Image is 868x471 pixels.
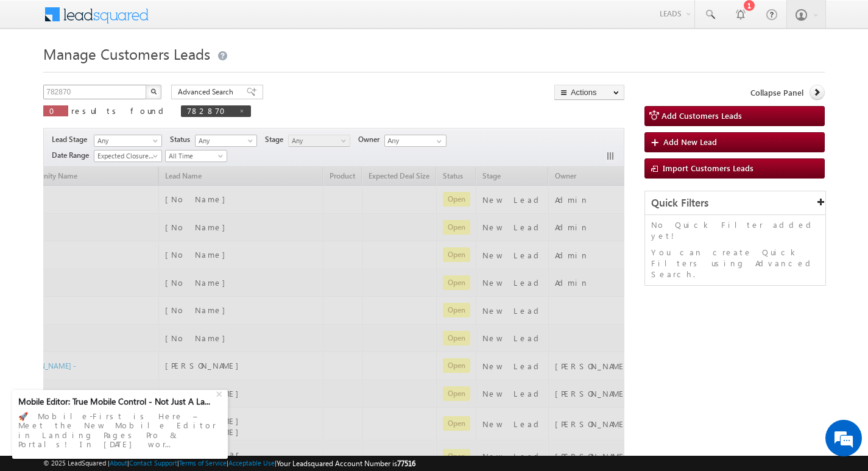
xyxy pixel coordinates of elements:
[94,135,158,146] span: Any
[228,459,275,467] a: Acceptable Use
[663,163,753,173] span: Import Customers Leads
[129,459,177,467] a: Contact Support
[166,375,221,392] em: Start Chat
[94,150,162,162] a: Expected Closure Date
[178,87,237,97] span: Advanced Search
[179,459,227,467] a: Terms of Service
[16,113,222,365] textarea: Type your message and hit 'Enter'
[71,105,168,116] span: results found
[94,135,162,147] a: Any
[21,64,51,80] img: d_60004797649_company_0_60004797649
[52,150,94,161] span: Date Range
[150,88,157,94] img: Search
[277,459,415,468] span: Your Leadsquared Account Number is
[200,6,229,35] div: Minimize live chat window
[18,408,222,453] div: 🚀 Mobile-First is Here – Meet the New Mobile Editor in Landing Pages Pro & Portals! In [DATE] wor...
[43,44,210,63] span: Manage Customers Leads
[397,459,415,468] span: 77516
[651,247,819,280] p: You can create Quick Filters using Advanced Search.
[165,150,227,162] a: All Time
[43,458,415,469] span: © 2025 LeadSquared | | | | |
[195,135,257,147] a: Any
[430,135,445,147] a: Show All Items
[213,386,228,400] div: +
[110,459,127,467] a: About
[170,134,195,145] span: Status
[49,105,62,116] span: 0
[18,396,214,407] div: Mobile Editor: True Mobile Control - Not Just A La...
[663,136,717,147] span: Add New Lead
[554,85,624,100] button: Actions
[662,110,742,121] span: Add Customers Leads
[750,87,803,98] span: Collapse Panel
[358,134,384,145] span: Owner
[288,135,350,147] a: Any
[187,105,233,116] span: 782870
[166,151,224,161] span: All Time
[52,134,92,145] span: Lead Stage
[289,135,347,146] span: Any
[63,64,205,80] div: Chat with us now
[384,135,446,147] input: Type to Search
[94,151,158,161] span: Expected Closure Date
[196,135,253,146] span: Any
[645,191,825,215] div: Quick Filters
[651,219,819,241] p: No Quick Filter added yet!
[265,134,288,145] span: Stage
